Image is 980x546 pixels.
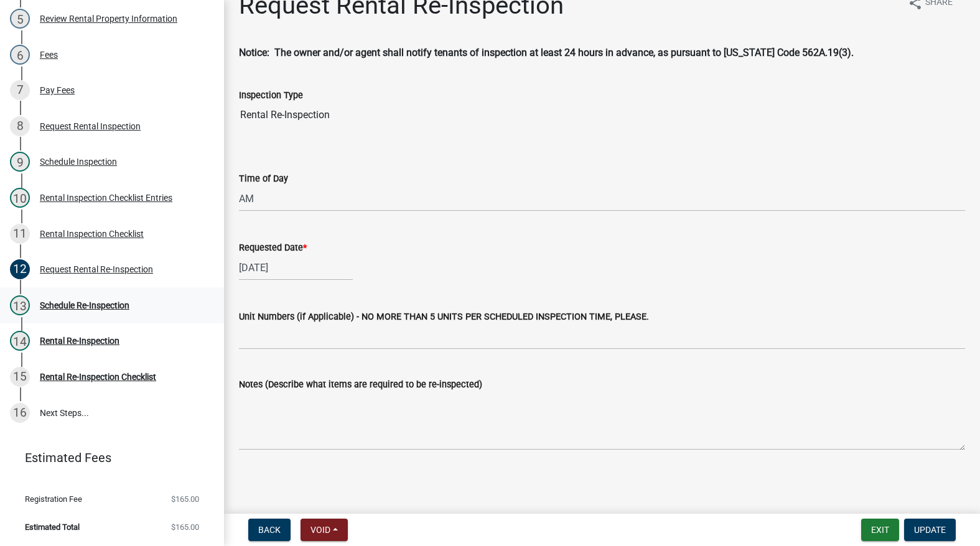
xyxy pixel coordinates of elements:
div: Rental Re-Inspection Checklist [40,372,156,381]
div: Schedule Re-Inspection [40,301,129,310]
strong: Notice: The owner and/or agent shall notify tenants of inspection at least 24 hours in advance, a... [239,47,854,58]
div: Rental Re-Inspection [40,336,119,345]
div: 5 [10,9,30,29]
button: Update [904,519,956,541]
label: Unit Numbers (if Applicable) - NO MORE THAN 5 UNITS PER SCHEDULED INSPECTION TIME, PLEASE. [239,313,649,322]
div: Rental Inspection Checklist [40,229,144,238]
div: 13 [10,295,30,315]
label: Time of Day [239,175,288,183]
a: Estimated Fees [10,445,204,470]
div: 7 [10,80,30,100]
button: Void [301,519,348,541]
span: Back [258,525,281,535]
div: 10 [10,188,30,208]
div: 9 [10,152,30,172]
span: $165.00 [171,495,199,503]
div: 11 [10,224,30,244]
div: 6 [10,45,30,65]
span: Update [914,525,946,535]
div: 14 [10,331,30,351]
div: Rental Inspection Checklist Entries [40,193,172,202]
div: Review Rental Property Information [40,14,177,23]
button: Exit [861,519,899,541]
button: Back [248,519,291,541]
span: $165.00 [171,523,199,531]
span: Estimated Total [25,523,80,531]
input: mm/dd/yyyy [239,255,353,280]
div: 8 [10,116,30,136]
label: Requested Date [239,244,307,252]
span: Registration Fee [25,495,82,503]
div: Request Rental Inspection [40,122,141,131]
div: 15 [10,367,30,387]
span: Void [310,525,330,535]
div: Pay Fees [40,86,75,95]
div: 16 [10,403,30,423]
label: Inspection Type [239,91,303,100]
div: Schedule Inspection [40,157,117,166]
label: Notes (Describe what items are required to be re-inspected) [239,381,482,389]
div: Fees [40,50,58,59]
div: Request Rental Re-Inspection [40,265,153,274]
div: 12 [10,259,30,279]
